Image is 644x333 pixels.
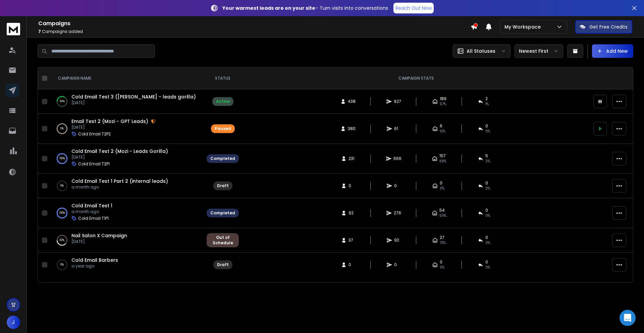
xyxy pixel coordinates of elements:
span: 1 % [485,101,489,107]
p: 100 % [59,210,65,216]
span: 0% [485,265,490,270]
a: Cold Email Test 2 (Mozi - Leads Gorilla) [71,148,168,155]
p: All Statuses [467,48,495,54]
span: 0 [485,123,488,129]
div: Paused [215,126,231,131]
p: 0 % [60,261,64,268]
a: Nail Salon X Campaign [71,232,127,239]
button: J [7,316,20,329]
div: Active [216,99,230,104]
span: 189 [440,96,446,101]
span: 0 % [485,240,490,246]
span: 0 % [485,213,490,218]
p: [DATE] [71,100,196,106]
span: 0% [440,265,444,270]
p: a month ago [71,209,112,214]
p: [DATE] [71,125,156,130]
div: Out of Schedule [210,235,235,246]
span: 0% [485,186,490,191]
div: Open Intercom Messenger [620,310,636,326]
span: 0 [440,180,442,186]
span: 0 [485,180,488,186]
p: – Turn visits into conversations [222,5,388,11]
th: CAMPAIGN STATS [243,68,589,89]
div: Completed [210,156,235,161]
span: 7 [38,29,41,34]
p: Get Free Credits [589,24,628,30]
span: 438 [348,99,356,104]
p: Cold Email T2P2 [78,131,111,137]
p: 0 % [60,125,64,132]
span: 0 [348,262,355,267]
span: 68 % [439,159,446,164]
td: 0%Cold Email Test 1 Part 2 (internal leads)a month ago [50,174,203,198]
div: Completed [210,210,235,216]
span: 380 [348,126,356,131]
span: 2 % [485,159,490,164]
a: Email Test 2 (Mozi - GPT Leads) [71,118,148,125]
span: 6 [440,123,442,129]
td: 34%Cold Email Test 3 ([PERSON_NAME] - leads gorilla)[DATE] [50,89,203,114]
span: 0 % [485,129,490,134]
strong: Your warmest leads are on your site [222,5,315,11]
td: 0%Cold Email Barbersa year ago [50,253,203,277]
span: 73 % [440,240,446,246]
p: [DATE] [71,155,168,160]
span: 92 [348,210,355,216]
div: Draft [217,183,229,189]
span: 57 % [440,101,446,107]
span: 0 [485,259,488,265]
div: Draft [217,262,229,267]
button: Get Free Credits [575,20,632,34]
p: [DATE] [71,239,127,244]
span: 0 [348,183,355,189]
th: CAMPAIGN NAME [50,68,203,89]
span: 10 % [440,129,445,134]
span: 27 [440,235,444,240]
span: 54 [439,208,445,213]
span: 231 [348,156,355,161]
a: Cold Email Test 1 [71,202,112,209]
button: Add New [592,44,633,58]
span: 37 [348,238,355,243]
span: 5 [485,153,488,159]
span: 0% [440,186,444,191]
img: logo [7,23,20,35]
p: a year ago [71,263,118,269]
p: 0 % [60,182,64,189]
span: 0 [485,208,488,213]
p: 34 % [60,98,65,105]
p: Campaigns added [38,29,471,34]
span: 0 [394,183,401,189]
th: STATUS [203,68,243,89]
span: 0 [485,235,488,240]
span: 927 [394,99,401,104]
span: 92 [394,238,401,243]
a: Cold Email Test 1 Part 2 (internal leads) [71,178,168,184]
td: 62%Nail Salon X Campaign[DATE] [50,228,203,253]
span: 59 % [439,213,446,218]
p: Reach Out Now [395,5,432,11]
p: Cold Email T1P1 [78,216,109,221]
a: Cold Email Barbers [71,257,118,263]
h1: Campaigns [38,19,471,28]
button: Newest First [515,44,563,58]
a: Cold Email Test 3 ([PERSON_NAME] - leads gorilla) [71,93,196,100]
td: 100%Cold Email Test 2 (Mozi - Leads Gorilla)[DATE]Cold Email T2P1 [50,144,203,174]
td: 0%Email Test 2 (Mozi - GPT Leads)[DATE]Cold Email T2P2 [50,114,203,144]
span: 666 [393,156,401,161]
span: 276 [394,210,401,216]
span: 0 [394,262,401,267]
span: 0 [440,259,442,265]
p: Cold Email T2P1 [78,161,110,167]
td: 100%Cold Email Test 1a month agoCold Email T1P1 [50,198,203,228]
span: 2 [485,96,488,101]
